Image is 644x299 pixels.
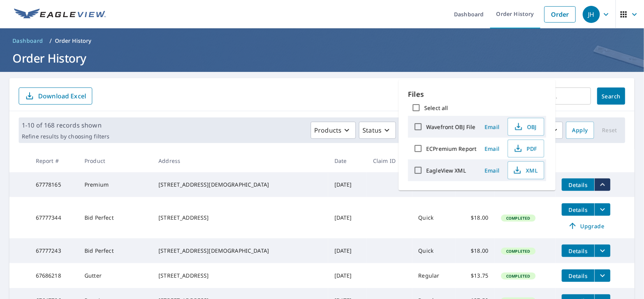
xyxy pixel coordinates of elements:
td: [DATE] [328,172,367,197]
button: Email [480,164,505,177]
td: Quick [412,238,456,263]
a: Order [544,6,576,23]
button: XML [508,161,544,179]
a: Dashboard [9,35,46,47]
p: Order History [55,37,91,45]
div: JH [583,6,600,23]
label: ECPremium Report [426,145,477,152]
th: Address [152,149,328,172]
td: $18.00 [456,197,494,238]
td: Bid Perfect [78,238,152,263]
button: detailsBtn-67778165 [562,178,595,191]
div: [STREET_ADDRESS] [158,272,322,280]
h1: Order History [9,50,635,66]
td: 67778165 [30,172,78,197]
span: XML [513,166,538,175]
p: Files [408,89,546,100]
p: Status [362,126,382,135]
div: [STREET_ADDRESS][DEMOGRAPHIC_DATA] [158,181,322,189]
button: Search [597,87,625,105]
td: 67777344 [30,197,78,238]
td: Regular [412,263,456,288]
img: EV Logo [14,9,106,20]
th: Date [328,149,367,172]
span: Upgrade [567,221,606,231]
th: Report # [30,149,78,172]
td: [DATE] [328,238,367,263]
button: Status [359,122,396,139]
p: Products [314,126,341,135]
button: Email [480,143,505,155]
td: [DATE] [328,197,367,238]
div: [STREET_ADDRESS] [158,214,322,222]
span: Dashboard [12,37,43,45]
span: Email [483,167,501,174]
button: filesDropdownBtn-67778165 [595,178,611,191]
span: Apply [572,126,588,135]
td: [DATE] [328,263,367,288]
td: $13.75 [456,263,494,288]
p: Refine results by choosing filters [22,133,109,140]
span: Completed [502,215,535,221]
p: Download Excel [38,92,86,100]
button: filesDropdownBtn-67777344 [595,203,611,216]
nav: breadcrumb [9,35,635,47]
span: Details [567,181,590,189]
td: 67686218 [30,263,78,288]
a: Upgrade [562,220,611,232]
span: Details [567,272,590,280]
button: Email [480,121,505,133]
span: Email [483,145,501,152]
button: detailsBtn-67686218 [562,269,595,282]
td: $18.00 [456,238,494,263]
button: detailsBtn-67777344 [562,203,595,216]
th: Product [78,149,152,172]
span: Search [604,93,619,100]
button: Apply [566,122,594,139]
td: Gutter [78,263,152,288]
button: PDF [508,140,544,157]
span: Completed [502,273,535,279]
span: OBJ [513,122,538,131]
td: Bid Perfect [78,197,152,238]
p: 1-10 of 168 records shown [22,121,109,130]
label: Select all [424,104,448,112]
td: Quick [412,197,456,238]
span: Email [483,123,501,131]
button: Products [311,122,356,139]
td: 67777243 [30,238,78,263]
button: Download Excel [19,87,92,105]
td: Premium [78,172,152,197]
th: Claim ID [367,149,412,172]
div: [STREET_ADDRESS][DEMOGRAPHIC_DATA] [158,247,322,255]
li: / [49,36,52,45]
span: Completed [502,248,535,254]
button: detailsBtn-67777243 [562,245,595,257]
button: filesDropdownBtn-67777243 [595,245,611,257]
label: EagleView XML [426,167,466,174]
span: Details [567,247,590,255]
label: Wavefront OBJ File [426,123,475,131]
span: PDF [513,144,538,153]
button: OBJ [508,118,544,136]
span: Details [567,206,590,213]
button: filesDropdownBtn-67686218 [595,269,611,282]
